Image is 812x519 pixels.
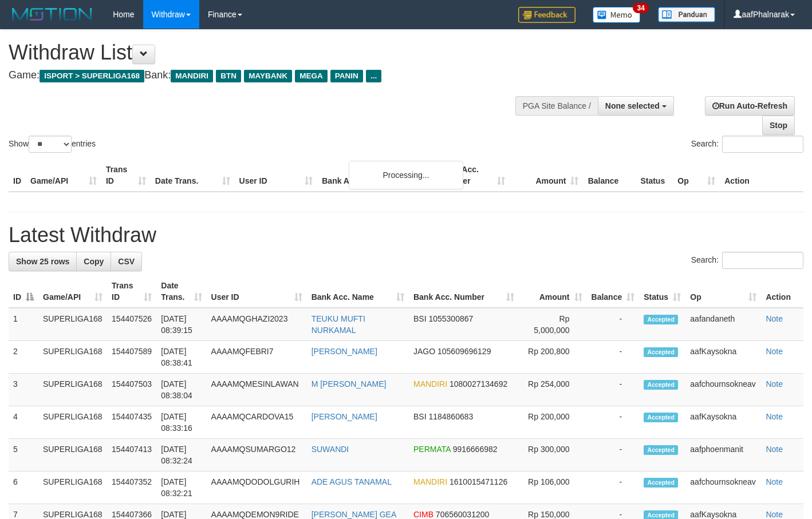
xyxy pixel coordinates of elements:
th: Action [720,159,803,192]
td: 2 [9,341,38,374]
td: AAAAMQDODOLGURIH [207,472,307,504]
span: CIMB [413,510,433,519]
span: Copy 105609696129 to clipboard [437,347,491,356]
td: 154407435 [107,406,156,439]
td: [DATE] 08:32:21 [156,472,206,504]
span: Accepted [644,380,678,390]
td: AAAAMQCARDOVA15 [207,406,307,439]
span: Accepted [644,445,678,455]
th: Amount [510,159,584,192]
a: Note [766,412,783,421]
th: Bank Acc. Name: activate to sort column ascending [307,275,409,308]
span: MAYBANK [244,70,292,82]
td: SUPERLIGA168 [38,439,107,472]
td: 4 [9,406,38,439]
span: ... [366,70,381,82]
button: None selected [598,96,674,116]
td: Rp 200,800 [519,341,587,374]
td: AAAAMQGHAZI2023 [207,308,307,341]
span: CSV [118,257,135,266]
td: 5 [9,439,38,472]
span: Copy [84,257,104,266]
td: 154407413 [107,439,156,472]
th: ID: activate to sort column descending [9,275,38,308]
span: Accepted [644,315,678,324]
a: [PERSON_NAME] [312,412,377,421]
span: MANDIRI [171,70,213,82]
th: ID [9,159,26,192]
span: BSI [413,314,427,323]
span: Copy 1055300867 to clipboard [428,314,473,323]
th: Trans ID: activate to sort column ascending [107,275,156,308]
div: Processing... [349,161,463,189]
td: 154407589 [107,341,156,374]
td: - [587,472,640,504]
span: ISPORT > SUPERLIGA168 [40,70,144,82]
span: None selected [605,101,660,110]
td: - [587,374,640,406]
td: [DATE] 08:39:15 [156,308,206,341]
th: Status [636,159,673,192]
td: 154407503 [107,374,156,406]
td: Rp 106,000 [519,472,587,504]
a: Note [766,510,783,519]
span: 34 [633,3,648,13]
td: SUPERLIGA168 [38,374,107,406]
th: Bank Acc. Number [436,159,510,192]
a: Copy [76,252,111,271]
td: aafandaneth [685,308,761,341]
td: 154407352 [107,472,156,504]
a: [PERSON_NAME] GEA [312,510,397,519]
label: Search: [691,136,803,153]
td: SUPERLIGA168 [38,341,107,374]
th: User ID: activate to sort column ascending [207,275,307,308]
td: AAAAMQFEBRI7 [207,341,307,374]
a: Note [766,379,783,389]
a: ADE AGUS TANAMAL [312,477,392,486]
a: Note [766,445,783,454]
th: Bank Acc. Name [317,159,435,192]
th: Op: activate to sort column ascending [685,275,761,308]
th: Action [761,275,803,308]
a: Note [766,477,783,486]
img: Button%20Memo.svg [593,7,641,23]
h4: Game: Bank: [9,70,530,81]
th: Balance: activate to sort column ascending [587,275,640,308]
td: SUPERLIGA168 [38,406,107,439]
a: TEUKU MUFTI NURKAMAL [312,314,365,335]
span: Copy 706560031200 to clipboard [436,510,489,519]
a: Run Auto-Refresh [705,96,795,116]
span: MANDIRI [413,477,447,486]
span: Copy 9916666982 to clipboard [453,445,498,454]
th: Game/API: activate to sort column ascending [38,275,107,308]
span: Accepted [644,413,678,422]
span: Accepted [644,478,678,488]
td: [DATE] 08:38:04 [156,374,206,406]
span: MANDIRI [413,379,447,389]
th: Date Trans.: activate to sort column ascending [156,275,206,308]
th: Amount: activate to sort column ascending [519,275,587,308]
span: Copy 1080027134692 to clipboard [450,379,507,389]
td: aafchournsokneav [685,472,761,504]
th: Game/API [26,159,101,192]
span: Accepted [644,347,678,357]
td: aafphoenmanit [685,439,761,472]
span: BSI [413,412,427,421]
td: [DATE] 08:32:24 [156,439,206,472]
td: Rp 200,000 [519,406,587,439]
th: Trans ID [101,159,151,192]
a: SUWANDI [312,445,349,454]
td: AAAAMQSUMARGO12 [207,439,307,472]
td: [DATE] 08:33:16 [156,406,206,439]
td: SUPERLIGA168 [38,472,107,504]
td: Rp 5,000,000 [519,308,587,341]
td: Rp 300,000 [519,439,587,472]
td: [DATE] 08:38:41 [156,341,206,374]
h1: Latest Withdraw [9,224,803,247]
th: Status: activate to sort column ascending [639,275,685,308]
th: Op [673,159,720,192]
span: Show 25 rows [16,257,69,266]
td: SUPERLIGA168 [38,308,107,341]
span: PERMATA [413,445,451,454]
span: MEGA [295,70,328,82]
